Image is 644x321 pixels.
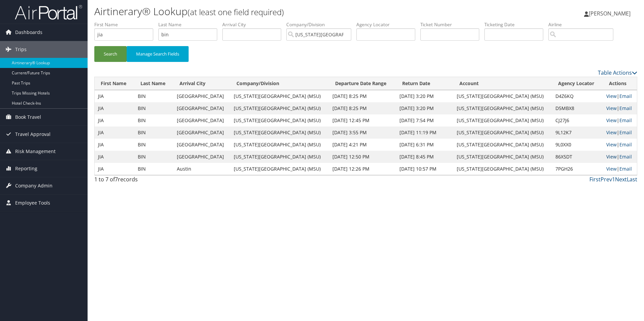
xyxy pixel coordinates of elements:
[173,151,230,163] td: [GEOGRAPHIC_DATA]
[552,151,603,163] td: 86X5DT
[95,77,134,90] th: First Name: activate to sort column ascending
[95,139,134,151] td: JIA
[396,77,453,90] th: Return Date: activate to sort column ascending
[552,163,603,175] td: 7PGH26
[134,102,173,114] td: BIN
[396,163,453,175] td: [DATE] 10:57 PM
[329,102,396,114] td: [DATE] 8:25 PM
[15,41,27,58] span: Trips
[396,90,453,102] td: [DATE] 3:20 PM
[589,10,631,17] span: [PERSON_NAME]
[329,114,396,127] td: [DATE] 12:45 PM
[606,117,617,123] a: View
[619,105,632,111] a: Email
[15,194,50,211] span: Employee Tools
[606,141,617,148] a: View
[95,114,134,127] td: JIA
[615,176,627,183] a: Next
[94,21,158,28] label: First Name
[95,151,134,163] td: JIA
[612,176,615,183] a: 1
[158,21,222,28] label: Last Name
[329,151,396,163] td: [DATE] 12:50 PM
[94,46,127,62] button: Search
[115,176,118,183] span: 7
[603,163,637,175] td: |
[134,90,173,102] td: BIN
[619,153,632,160] a: Email
[230,102,329,114] td: [US_STATE][GEOGRAPHIC_DATA] (MSU)
[173,139,230,151] td: [GEOGRAPHIC_DATA]
[94,4,456,19] h1: Airtinerary® Lookup
[603,90,637,102] td: |
[619,93,632,99] a: Email
[606,105,617,111] a: View
[329,77,396,90] th: Departure Date Range: activate to sort column ascending
[601,176,612,183] a: Prev
[173,90,230,102] td: [GEOGRAPHIC_DATA]
[173,163,230,175] td: Austin
[134,127,173,139] td: BIN
[173,127,230,139] td: [GEOGRAPHIC_DATA]
[188,6,284,17] small: (at least one field required)
[396,114,453,127] td: [DATE] 7:54 PM
[230,127,329,139] td: [US_STATE][GEOGRAPHIC_DATA] (MSU)
[453,151,552,163] td: [US_STATE][GEOGRAPHIC_DATA] (MSU)
[230,151,329,163] td: [US_STATE][GEOGRAPHIC_DATA] (MSU)
[173,77,230,90] th: Arrival City: activate to sort column ascending
[484,21,548,28] label: Ticketing Date
[552,127,603,139] td: 9L12K7
[134,163,173,175] td: BIN
[396,102,453,114] td: [DATE] 3:20 PM
[420,21,484,28] label: Ticket Number
[453,163,552,175] td: [US_STATE][GEOGRAPHIC_DATA] (MSU)
[134,151,173,163] td: BIN
[329,163,396,175] td: [DATE] 12:26 PM
[603,151,637,163] td: |
[230,77,329,90] th: Company/Division
[619,129,632,136] a: Email
[396,139,453,151] td: [DATE] 6:31 PM
[95,163,134,175] td: JIA
[94,175,223,187] div: 1 to 7 of records
[15,160,37,177] span: Reporting
[15,126,51,143] span: Travel Approval
[95,90,134,102] td: JIA
[603,139,637,151] td: |
[619,141,632,148] a: Email
[552,90,603,102] td: D4Z6KQ
[95,127,134,139] td: JIA
[95,102,134,114] td: JIA
[603,114,637,127] td: |
[584,3,637,24] a: [PERSON_NAME]
[329,90,396,102] td: [DATE] 8:25 PM
[598,69,637,76] a: Table Actions
[552,139,603,151] td: 9L0XX0
[606,93,617,99] a: View
[134,139,173,151] td: BIN
[619,166,632,172] a: Email
[173,102,230,114] td: [GEOGRAPHIC_DATA]
[453,102,552,114] td: [US_STATE][GEOGRAPHIC_DATA] (MSU)
[230,163,329,175] td: [US_STATE][GEOGRAPHIC_DATA] (MSU)
[606,153,617,160] a: View
[606,129,617,136] a: View
[134,77,173,90] th: Last Name: activate to sort column ascending
[15,143,56,160] span: Risk Management
[15,109,41,126] span: Book Travel
[552,77,603,90] th: Agency Locator: activate to sort column ascending
[173,114,230,127] td: [GEOGRAPHIC_DATA]
[230,139,329,151] td: [US_STATE][GEOGRAPHIC_DATA] (MSU)
[286,21,356,28] label: Company/Division
[589,176,601,183] a: First
[453,127,552,139] td: [US_STATE][GEOGRAPHIC_DATA] (MSU)
[15,24,42,41] span: Dashboards
[548,21,618,28] label: Airline
[15,4,82,20] img: airportal-logo.png
[627,176,637,183] a: Last
[606,166,617,172] a: View
[396,127,453,139] td: [DATE] 11:19 PM
[552,102,603,114] td: D5MBX8
[396,151,453,163] td: [DATE] 8:45 PM
[453,77,552,90] th: Account: activate to sort column ascending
